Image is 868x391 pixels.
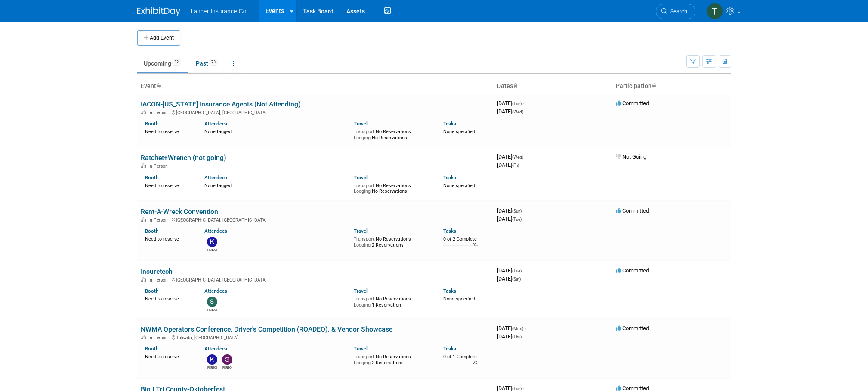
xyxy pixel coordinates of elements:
a: Booth [145,346,158,352]
span: In-Person [148,110,170,116]
div: Need to reserve [145,294,192,302]
span: [DATE] [497,153,526,160]
a: Rent-A-Wreck Convention [141,207,218,216]
td: 0% [473,360,478,372]
span: (Tue) [512,386,522,391]
div: 0 of 1 Complete [443,354,490,360]
a: IACON-[US_STATE] Insurance Agents (Not Attending) [141,100,301,108]
div: Genevieve Clayton [222,365,232,370]
span: Committed [616,267,649,274]
span: - [525,153,526,160]
span: [DATE] [497,275,521,282]
span: 73 [209,59,218,66]
a: Attendees [204,175,227,181]
img: ExhibitDay [137,7,180,16]
div: Need to reserve [145,235,192,242]
span: None specified [443,129,475,135]
img: In-Person Event [141,163,146,168]
a: Travel [354,346,368,352]
img: In-Person Event [141,110,146,114]
a: Past73 [189,55,225,72]
div: [GEOGRAPHIC_DATA], [GEOGRAPHIC_DATA] [141,276,490,283]
span: [DATE] [497,333,522,340]
span: In-Person [148,277,170,283]
span: Lancer Insurance Co [191,8,247,15]
a: Sort by Start Date [513,82,517,89]
span: In-Person [148,335,170,341]
a: Tasks [443,346,456,352]
a: Travel [354,121,368,127]
span: - [525,325,526,332]
div: 0 of 2 Complete [443,236,490,242]
div: kathy egan [207,247,217,252]
img: Terrence Forrest [707,3,723,19]
span: - [523,100,524,106]
span: [DATE] [497,207,524,214]
span: Transport: [354,236,376,242]
div: No Reservations No Reservations [354,181,430,194]
a: Insuretech [141,267,173,275]
div: [GEOGRAPHIC_DATA], [GEOGRAPHIC_DATA] [141,109,490,116]
span: [DATE] [497,108,523,115]
span: (Sat) [512,277,521,282]
span: (Wed) [512,155,523,160]
span: Lodging: [354,302,372,308]
span: (Tue) [512,217,522,222]
th: Participation [612,79,731,94]
div: No Reservations No Reservations [354,127,430,141]
div: No Reservations 2 Reservations [354,352,430,366]
div: Need to reserve [145,181,192,189]
span: 32 [172,59,181,66]
span: None specified [443,183,475,188]
span: [DATE] [497,162,519,168]
th: Event [137,79,494,94]
span: [DATE] [497,267,524,274]
span: In-Person [148,217,170,223]
a: Booth [145,121,158,127]
span: - [523,207,524,214]
a: Attendees [204,288,227,294]
a: Booth [145,228,158,234]
div: Tukwila, [GEOGRAPHIC_DATA] [141,334,490,341]
a: Attendees [204,121,227,127]
img: In-Person Event [141,217,146,222]
td: 0% [473,243,478,254]
div: Need to reserve [145,127,192,135]
span: Committed [616,100,649,106]
span: [DATE] [497,216,522,222]
img: In-Person Event [141,277,146,282]
span: In-Person [148,163,170,169]
div: Kimberlee Bissegger [207,365,217,370]
a: Upcoming32 [137,55,188,72]
div: Steven O'Shea [207,307,217,312]
a: Tasks [443,175,456,181]
span: Lodging: [354,360,372,366]
span: Committed [616,325,649,332]
span: (Sun) [512,209,522,213]
a: Travel [354,288,368,294]
a: Sort by Participation Type [652,82,656,89]
a: Search [656,4,695,19]
a: Attendees [204,228,227,234]
a: Tasks [443,228,456,234]
div: No Reservations 1 Reservation [354,294,430,308]
a: Travel [354,228,368,234]
div: None tagged [204,127,347,135]
span: [DATE] [497,325,526,332]
span: Lodging: [354,242,372,248]
span: (Wed) [512,109,523,114]
div: No Reservations 2 Reservations [354,235,430,248]
span: Committed [616,207,649,214]
a: Tasks [443,288,456,294]
span: (Mon) [512,326,523,331]
img: In-Person Event [141,335,146,339]
a: NWMA Operators Conference, Driver's Competition (ROADEO), & Vendor Showcase [141,325,392,333]
div: Need to reserve [145,352,192,360]
span: - [523,267,524,274]
a: Booth [145,175,158,181]
span: Lodging: [354,188,372,194]
a: Travel [354,175,368,181]
th: Dates [494,79,612,94]
span: Transport: [354,296,376,302]
img: Kimberlee Bissegger [207,354,217,365]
